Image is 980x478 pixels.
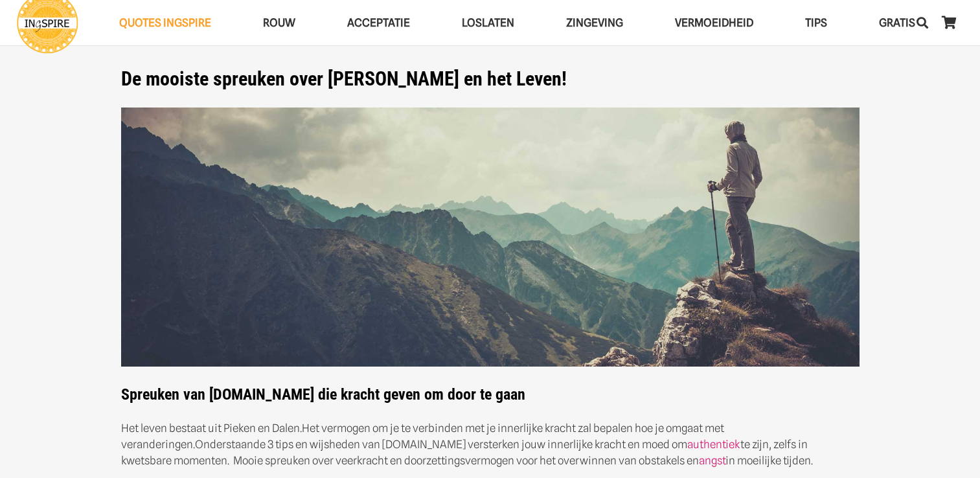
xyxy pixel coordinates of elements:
strong: Spreuken van [DOMAIN_NAME] die kracht geven om door te gaan [121,108,860,404]
span: Zingeving [566,16,623,29]
a: LoslatenLoslaten Menu [436,6,540,40]
em: . [300,422,302,435]
em: . [193,438,195,451]
a: GRATISGRATIS Menu [853,6,941,40]
a: authentiek [687,438,740,451]
span: VERMOEIDHEID [675,16,753,29]
img: Quotes over Kracht en Levenslessen voor veerkracht op ingspire [121,108,860,367]
span: TIPS [805,16,827,29]
a: TIPSTIPS Menu [779,6,853,40]
p: Het leven bestaat uit Pieken en Dalen Het vermogen om je te verbinden met je innerlijke kracht za... [121,420,860,469]
a: angst [699,454,725,467]
span: Loslaten [462,16,514,29]
a: QUOTES INGSPIREQUOTES INGSPIRE Menu [93,6,237,40]
a: AcceptatieAcceptatie Menu [321,6,436,40]
h1: De mooiste spreuken over [PERSON_NAME] en het Leven! [121,67,860,91]
a: ROUWROUW Menu [237,6,321,40]
span: QUOTES INGSPIRE [119,16,211,29]
a: Zoeken [909,6,935,39]
span: ROUW [263,16,295,29]
a: VERMOEIDHEIDVERMOEIDHEID Menu [649,6,779,40]
span: GRATIS [879,16,915,29]
span: Acceptatie [347,16,410,29]
a: ZingevingZingeving Menu [540,6,649,40]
